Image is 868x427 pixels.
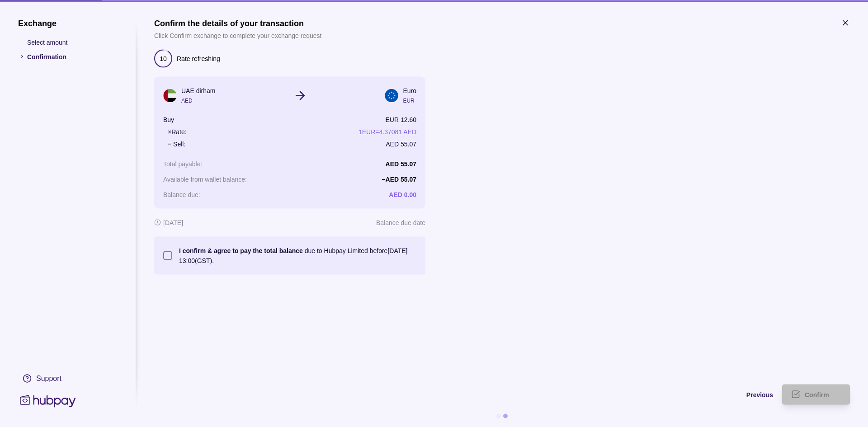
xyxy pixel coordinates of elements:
[386,139,416,149] p: AED 55.07
[386,160,416,167] p: AED 55.07
[27,52,118,61] p: Confirmation
[154,30,321,40] p: Click Confirm exchange to complete your exchange request
[168,127,187,136] p: × Rate:
[805,391,829,399] span: Confirm
[389,191,416,198] p: AED 0.00
[403,95,416,105] p: EUR
[18,369,118,388] a: Support
[163,114,174,124] p: Buy
[163,160,202,167] p: Total payable :
[177,53,220,63] p: Rate refreshing
[179,245,416,265] p: due to Hubpay Limited before [DATE] 13:00 (GST).
[386,114,416,124] p: EUR 12.60
[163,89,177,102] img: ae
[179,247,303,254] p: I confirm & agree to pay the total balance
[168,139,185,149] p: = Sell:
[359,127,416,136] p: 1 EUR = 4.37081 AED
[163,175,247,183] p: Available from wallet balance :
[382,175,416,183] p: − AED 55.07
[163,191,200,198] p: Balance due :
[18,18,118,28] h1: Exchange
[181,95,215,105] p: AED
[746,391,773,399] span: Previous
[403,85,416,95] p: Euro
[163,217,183,227] p: [DATE]
[376,217,425,227] p: Balance due date
[385,89,398,102] img: eu
[36,373,61,383] div: Support
[154,18,321,28] h1: Confirm the details of your transaction
[181,85,215,95] p: UAE dirham
[782,384,850,404] button: Confirm
[160,53,167,63] p: 10
[154,384,773,404] button: Previous
[27,37,118,47] p: Select amount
